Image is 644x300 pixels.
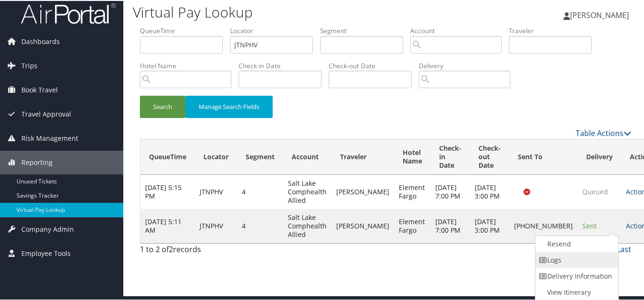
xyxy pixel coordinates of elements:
[140,243,252,259] div: 1 to 2 of records
[331,174,394,208] td: [PERSON_NAME]
[394,174,431,208] td: Element Fargo
[431,138,470,174] th: Check-in Date: activate to sort column ascending
[21,29,60,53] span: Dashboards
[133,1,470,21] h1: Virtual Pay Lookup
[576,127,631,137] a: Table Actions
[195,208,237,242] td: JTNPHV
[535,235,616,251] a: Resend
[21,217,74,240] span: Company Admin
[509,25,599,35] label: Traveler
[535,251,616,267] a: Logs
[140,95,185,117] button: Search
[140,25,230,35] label: QueueTime
[582,186,608,195] span: Queued
[169,243,173,254] span: 2
[230,25,320,35] label: Locator
[140,208,195,242] td: [DATE] 5:11 AM
[283,174,331,208] td: Salt Lake Comphealth Allied
[470,138,509,174] th: Check-out Date: activate to sort column descending
[21,77,58,101] span: Book Travel
[239,60,329,70] label: Check-in Date
[140,138,195,174] th: QueueTime: activate to sort column ascending
[21,241,71,264] span: Employee Tools
[394,138,431,174] th: Hotel Name: activate to sort column ascending
[394,208,431,242] td: Element Fargo
[578,138,621,174] th: Delivery: activate to sort column ascending
[470,208,509,242] td: [DATE] 3:00 PM
[237,138,283,174] th: Segment: activate to sort column ascending
[237,174,283,208] td: 4
[509,138,578,174] th: Sent To: activate to sort column ascending
[509,208,578,242] td: [PHONE_NUMBER]
[570,9,629,19] span: [PERSON_NAME]
[21,126,78,149] span: Risk Management
[283,138,331,174] th: Account: activate to sort column ascending
[329,60,419,70] label: Check-out Date
[470,174,509,208] td: [DATE] 3:00 PM
[320,25,410,35] label: Segment
[331,138,394,174] th: Traveler: activate to sort column ascending
[331,208,394,242] td: [PERSON_NAME]
[616,243,631,254] a: Last
[535,267,616,283] a: Delivery Information
[410,25,509,35] label: Account
[195,138,237,174] th: Locator: activate to sort column ascending
[582,220,597,229] span: Sent
[21,150,53,173] span: Reporting
[237,208,283,242] td: 4
[431,208,470,242] td: [DATE] 7:00 PM
[21,101,71,125] span: Travel Approval
[140,60,239,70] label: Hotel Name
[21,1,116,24] img: airportal-logo.png
[431,174,470,208] td: [DATE] 7:00 PM
[185,95,273,117] button: Manage Search Fields
[535,283,616,300] a: View Itinerary
[21,53,37,77] span: Trips
[283,208,331,242] td: Salt Lake Comphealth Allied
[195,174,237,208] td: JTNPHV
[140,174,195,208] td: [DATE] 5:15 PM
[419,60,517,70] label: Delivery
